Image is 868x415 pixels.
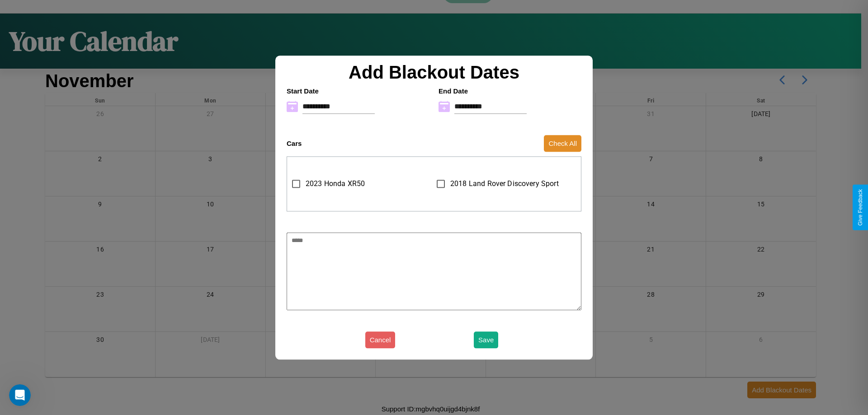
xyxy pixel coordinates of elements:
[282,62,586,83] h2: Add Blackout Dates
[287,140,302,147] h4: Cars
[9,384,31,406] iframe: Intercom live chat
[857,189,863,226] div: Give Feedback
[544,135,581,152] button: Check All
[439,87,581,95] h4: End Date
[306,178,365,189] span: 2023 Honda XR50
[365,331,396,348] button: Cancel
[450,178,559,189] span: 2018 Land Rover Discovery Sport
[474,331,498,348] button: Save
[287,87,429,95] h4: Start Date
